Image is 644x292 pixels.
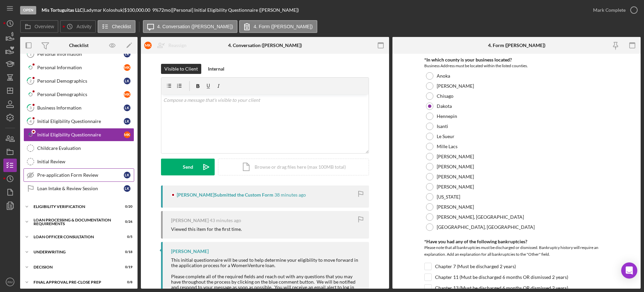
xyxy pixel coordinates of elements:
[424,239,609,244] div: *Have you had any of the following bankruptcies?
[437,144,458,149] label: Mille Lacs
[437,164,474,169] label: [PERSON_NAME]
[143,20,237,33] button: 4. Conversation ([PERSON_NAME])
[37,132,124,137] div: Initial Eligibility Questionnaire
[20,20,58,33] button: Overview
[171,7,299,13] div: | [Personal] Initial Eligibility Questionnaire ([PERSON_NAME])
[435,285,568,291] label: Chapter 13 (Must be discharged 6 months OR dismissed 2 years)
[437,204,474,210] label: [PERSON_NAME]
[161,159,215,175] button: Send
[8,280,13,284] text: RM
[437,103,452,109] label: Dakota
[120,265,132,269] div: 0 / 19
[23,47,134,61] a: 1Personal InformationLK
[124,78,130,84] div: L K
[437,114,457,119] label: Hennepin
[23,88,134,101] a: Personal DemographicsMK
[34,265,116,269] div: Decision
[60,20,96,33] button: Activity
[34,218,116,226] div: Loan Processing & Documentation Requirements
[124,131,130,138] div: M K
[120,220,132,224] div: 0 / 26
[161,64,201,74] button: Visible to Client
[37,78,124,84] div: Personal Demographics
[159,7,171,13] div: 72 mo
[437,154,474,159] label: [PERSON_NAME]
[23,168,134,182] a: Pre-application Form ReviewLK
[171,226,242,232] div: Viewed this item for the first time.
[210,218,241,223] time: 2025-08-20 12:55
[183,159,193,175] div: Send
[76,24,91,29] label: Activity
[124,64,130,71] div: M K
[171,249,209,254] div: [PERSON_NAME]
[34,235,116,239] div: Loan Officer Consultation
[205,64,228,74] button: Internal
[171,257,362,268] div: This initial questionnaire will be used to help determine your eligibility to move forward in the...
[37,186,124,191] div: Loan Intake & Review Session
[23,182,134,195] a: Loan Intake & Review SessionLK
[177,192,273,198] div: [PERSON_NAME] Submitted the Custom Form
[23,61,134,74] a: Personal InformationMK
[23,128,134,141] a: Initial Eligibility QuestionnaireMK
[112,24,131,29] label: Checklist
[437,124,448,129] label: Isanti
[23,141,134,155] a: Childcare Evaluation
[37,92,124,97] div: Personal Demographics
[124,118,130,125] div: L K
[437,184,474,190] label: [PERSON_NAME]
[30,79,32,83] tspan: 2
[34,280,116,284] div: Final Approval Pre-Close Prep
[621,262,637,279] div: Open Intercom Messenger
[239,20,317,33] button: 4. Form ([PERSON_NAME])
[437,134,454,139] label: Le Sueur
[488,43,545,48] div: 4. Form ([PERSON_NAME])
[23,115,134,128] a: 4Initial Eligibility QuestionnaireLK
[69,43,89,48] div: Checklist
[34,205,116,209] div: Eligibility Verification
[437,73,450,79] label: Anoka
[120,205,132,209] div: 0 / 20
[435,274,568,281] label: Chapter 11 (Must be discharged 6 months OR dismissed 2 years)
[124,91,130,98] div: M K
[30,106,32,110] tspan: 3
[35,24,54,29] label: Overview
[152,7,159,13] div: 9 %
[30,52,32,56] tspan: 1
[37,159,134,164] div: Initial Review
[42,7,84,13] div: |
[120,280,132,284] div: 0 / 8
[424,57,609,62] div: *In which county is your business located?
[254,24,313,29] label: 4. Form ([PERSON_NAME])
[124,172,130,178] div: L K
[84,7,124,13] div: Ladymar Koloshuk |
[120,235,132,239] div: 0 / 5
[208,64,224,74] div: Internal
[37,145,134,151] div: Childcare Evaluation
[437,194,460,200] label: [US_STATE]
[20,6,36,14] div: Open
[23,74,134,88] a: 2Personal DemographicsLK
[42,7,83,13] b: Mis Tortuguitas LLC
[164,64,198,74] div: Visible to Client
[424,62,609,69] div: Business Address must be located within the listed counties.
[37,119,124,124] div: Initial Eligibility Questionnaire
[144,42,152,49] div: M K
[586,3,641,17] button: Mark Complete
[435,263,516,270] label: Chapter 7 (Must be discharged 2 years)
[124,51,130,57] div: L K
[37,105,124,111] div: Business Information
[37,65,124,70] div: Personal Information
[437,83,474,89] label: [PERSON_NAME]
[3,275,17,289] button: RM
[437,214,524,220] label: [PERSON_NAME], [GEOGRAPHIC_DATA]
[23,101,134,115] a: 3Business InformationLK
[124,7,152,13] div: $100,000.00
[34,250,116,254] div: Underwriting
[23,155,134,168] a: Initial Review
[30,119,32,123] tspan: 4
[171,218,209,223] div: [PERSON_NAME]
[437,224,535,230] label: [GEOGRAPHIC_DATA], [GEOGRAPHIC_DATA]
[124,185,130,192] div: L K
[168,39,186,52] div: Reassign
[593,3,626,17] div: Mark Complete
